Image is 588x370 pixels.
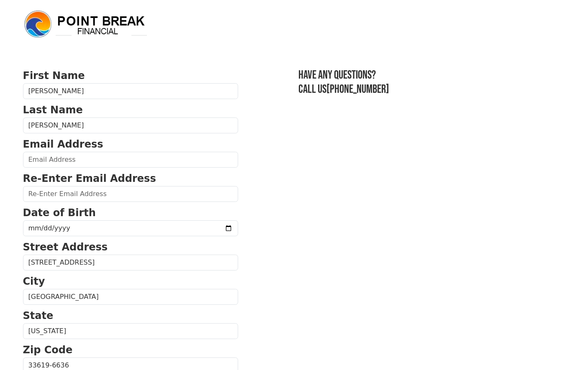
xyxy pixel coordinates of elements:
[23,104,83,116] strong: Last Name
[23,255,238,270] input: Street Address
[23,241,108,253] strong: Street Address
[23,9,149,39] img: logo.png
[298,82,565,97] h3: Call us
[23,186,238,202] input: Re-Enter Email Address
[23,289,238,305] input: City
[23,138,103,150] strong: Email Address
[23,152,238,168] input: Email Address
[23,83,238,99] input: First Name
[23,276,45,287] strong: City
[326,82,389,96] a: [PHONE_NUMBER]
[23,310,54,322] strong: State
[23,70,85,82] strong: First Name
[298,68,565,82] h3: Have any questions?
[23,344,73,356] strong: Zip Code
[23,117,238,133] input: Last Name
[23,207,96,219] strong: Date of Birth
[23,173,156,184] strong: Re-Enter Email Address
